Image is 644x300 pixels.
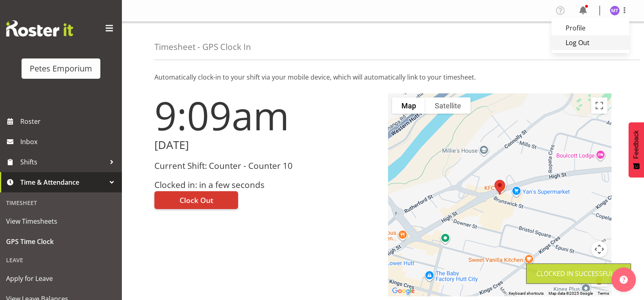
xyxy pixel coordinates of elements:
a: View Timesheets [2,211,120,231]
img: Rosterit website logo [6,20,73,37]
a: Open this area in Google Maps (opens a new window) [390,286,417,296]
h4: Timesheet - GPS Clock In [154,42,251,52]
img: help-xxl-2.png [620,276,628,284]
button: Feedback - Show survey [629,122,644,177]
button: Toggle fullscreen view [591,97,607,114]
button: Show street map [392,97,425,114]
div: Leave [2,252,120,268]
button: Show satellite imagery [425,97,471,114]
span: GPS Time Clock [6,235,116,248]
h1: 9:09am [154,93,378,137]
img: mya-taupawa-birkhead5814.jpg [610,6,620,15]
img: Google [390,286,417,296]
a: Profile [551,21,629,35]
span: Feedback [633,130,640,159]
a: Terms (opens in new tab) [598,291,609,296]
span: Map data ©2025 Google [549,291,593,296]
div: Petes Emporium [30,63,92,75]
span: Shifts [20,156,106,168]
h2: [DATE] [154,139,378,151]
h3: Clocked in: in a few seconds [154,180,378,190]
span: View Timesheets [6,215,116,227]
span: Roster [20,115,118,127]
span: Apply for Leave [6,272,116,285]
button: Clock Out [154,191,238,209]
div: Timesheet [2,194,120,211]
h3: Current Shift: Counter - Counter 10 [154,161,378,171]
p: Automatically clock-in to your shift via your mobile device, which will automatically link to you... [154,72,611,82]
a: Apply for Leave [2,268,120,289]
button: Map camera controls [591,241,607,257]
span: Time & Attendance [20,176,106,188]
a: GPS Time Clock [2,231,120,252]
span: Clock Out [180,195,213,205]
a: Log Out [551,35,629,50]
span: Inbox [20,136,118,148]
button: Keyboard shortcuts [509,291,544,296]
div: Clocked in Successfully [536,269,621,278]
